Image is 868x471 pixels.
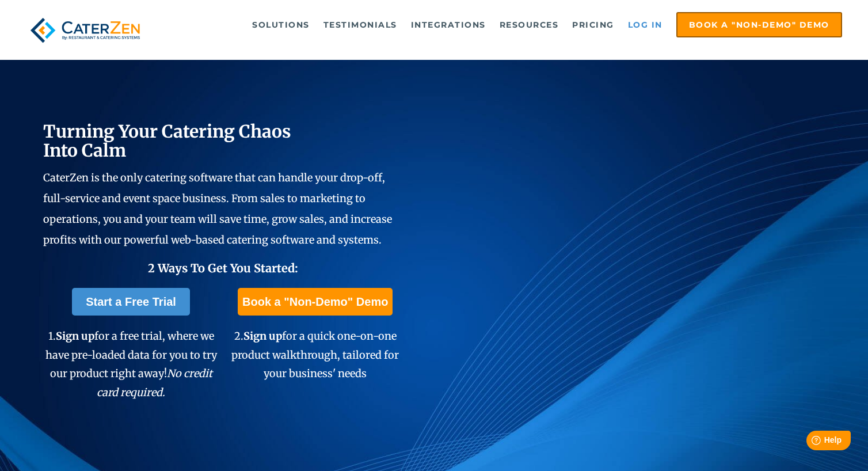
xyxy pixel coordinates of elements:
a: Resources [494,13,565,36]
span: CaterZen is the only catering software that can handle your drop-off, full-service and event spac... [43,171,392,246]
a: Book a "Non-Demo" Demo [238,288,393,316]
iframe: Help widget launcher [766,426,855,458]
a: Start a Free Trial [72,288,190,316]
span: Sign up [56,329,94,343]
a: Testimonials [318,13,403,36]
span: 2 Ways To Get You Started: [148,261,298,275]
em: No credit card required. [97,367,212,398]
span: 2. for a quick one-on-one product walkthrough, tailored for your business' needs [231,329,399,380]
a: Integrations [405,13,492,36]
a: Log in [622,13,668,36]
a: Pricing [566,13,620,36]
span: 1. for a free trial, where we have pre-loaded data for you to try our product right away! [45,329,217,398]
img: caterzen [26,12,144,48]
a: Book a "Non-Demo" Demo [676,12,842,37]
div: Navigation Menu [166,12,842,37]
span: Turning Your Catering Chaos Into Calm [43,120,291,161]
span: Sign up [243,329,282,343]
a: Solutions [246,13,315,36]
